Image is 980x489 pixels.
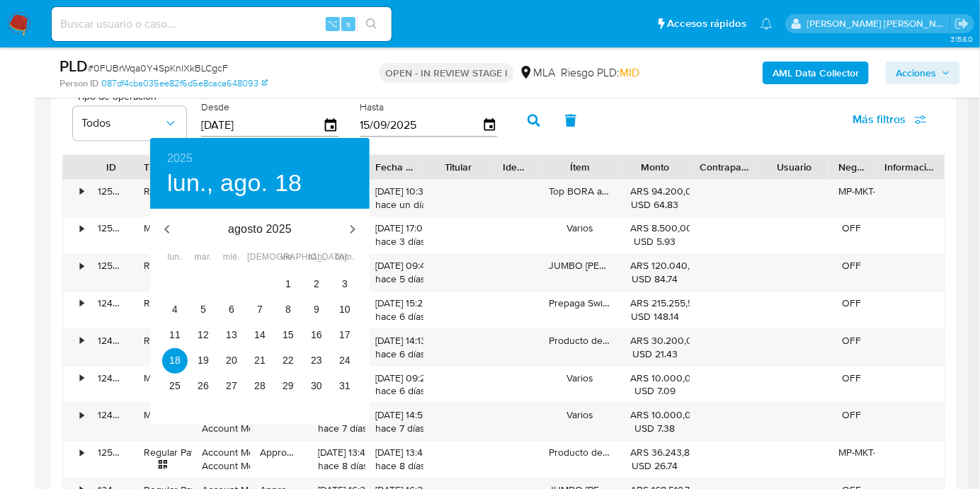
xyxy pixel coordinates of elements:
button: 9 [304,297,329,323]
p: 10 [339,302,351,316]
p: 17 [339,328,351,342]
p: 15 [283,328,294,342]
p: 23 [311,353,322,367]
button: 17 [332,323,358,348]
button: 6 [219,297,244,323]
button: 2025 [167,149,193,168]
button: 11 [162,323,188,348]
button: 20 [219,348,244,374]
p: 29 [283,379,294,393]
button: 26 [190,374,216,399]
span: sáb. [304,251,329,265]
button: 19 [190,348,216,374]
button: 30 [304,374,329,399]
button: 14 [247,323,273,348]
button: 7 [247,297,273,323]
p: 27 [226,379,237,393]
button: 8 [275,297,301,323]
p: 31 [339,379,351,393]
p: 5 [200,302,206,316]
p: 3 [342,277,348,291]
button: 24 [332,348,358,374]
button: 25 [162,374,188,399]
button: 12 [190,323,216,348]
p: 8 [285,302,291,316]
p: 26 [198,379,209,393]
p: 16 [311,328,322,342]
button: 21 [247,348,273,374]
span: dom. [332,251,358,265]
p: 12 [198,328,209,342]
button: 10 [332,297,358,323]
span: vie. [275,251,301,265]
button: 1 [275,272,301,297]
button: 27 [219,374,244,399]
button: 18 [162,348,188,374]
p: 6 [229,302,234,316]
button: 2 [304,272,329,297]
span: lun. [162,251,188,265]
button: 13 [219,323,244,348]
p: 2 [314,277,319,291]
button: 28 [247,374,273,399]
span: [DEMOGRAPHIC_DATA]. [247,251,273,265]
button: 5 [190,297,216,323]
button: 4 [162,297,188,323]
button: 22 [275,348,301,374]
p: 14 [254,328,266,342]
p: 21 [254,353,266,367]
p: 25 [169,379,181,393]
p: 1 [285,277,291,291]
p: 9 [314,302,319,316]
p: 28 [254,379,266,393]
button: 29 [275,374,301,399]
p: 24 [339,353,351,367]
button: 23 [304,348,329,374]
button: 15 [275,323,301,348]
button: lun., ago. 18 [167,168,302,198]
p: 7 [257,302,263,316]
p: 20 [226,353,237,367]
p: 18 [169,353,181,367]
button: 31 [332,374,358,399]
span: mar. [190,251,216,265]
span: mié. [219,251,244,265]
p: 11 [169,328,181,342]
p: 19 [198,353,209,367]
p: 4 [172,302,178,316]
button: 16 [304,323,329,348]
p: 22 [283,353,294,367]
p: 30 [311,379,322,393]
button: 3 [332,272,358,297]
p: agosto 2025 [184,221,336,238]
p: 13 [226,328,237,342]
